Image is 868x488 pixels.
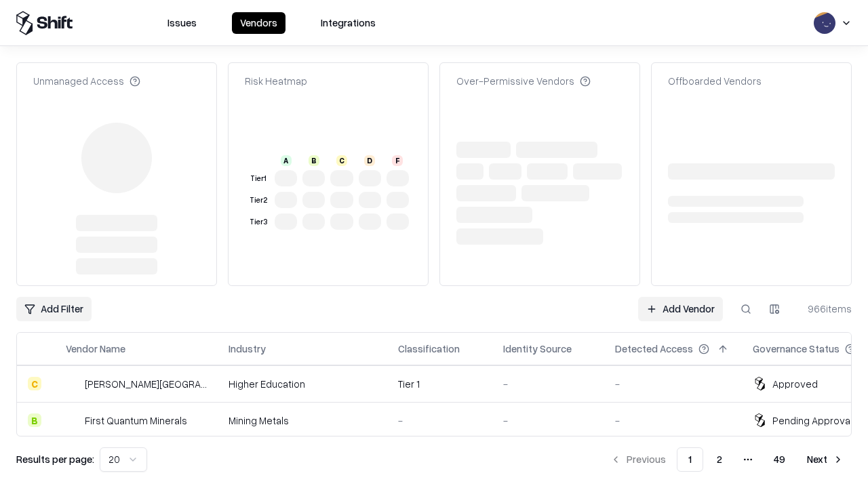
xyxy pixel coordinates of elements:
[763,447,796,472] button: 49
[503,342,572,356] div: Identity Source
[364,155,375,166] div: D
[229,413,376,428] div: Mining Metals
[229,377,376,391] div: Higher Education
[668,74,762,88] div: Offboarded Vendors
[28,413,41,427] div: B
[706,447,733,472] button: 2
[313,12,384,34] button: Integrations
[85,413,187,428] div: First Quantum Minerals
[398,342,460,356] div: Classification
[503,377,593,391] div: -
[16,452,94,466] p: Results per page:
[309,155,319,166] div: B
[33,74,140,88] div: Unmanaged Access
[16,297,92,321] button: Add Filter
[797,302,852,316] div: 966 items
[248,216,269,228] div: Tier 3
[336,155,347,166] div: C
[799,447,852,472] button: Next
[248,173,269,184] div: Tier 1
[66,413,79,427] img: First Quantum Minerals
[602,447,852,472] nav: pagination
[66,342,125,356] div: Vendor Name
[503,413,593,428] div: -
[85,377,207,391] div: [PERSON_NAME][GEOGRAPHIC_DATA]
[229,342,266,356] div: Industry
[392,155,403,166] div: F
[615,377,731,391] div: -
[245,74,307,88] div: Risk Heatmap
[28,377,41,390] div: C
[398,377,481,391] div: Tier 1
[615,342,693,356] div: Detected Access
[638,297,723,321] a: Add Vendor
[398,413,481,428] div: -
[772,377,818,391] div: Approved
[772,413,852,428] div: Pending Approval
[66,377,79,390] img: Reichman University
[456,74,591,88] div: Over-Permissive Vendors
[232,12,285,34] button: Vendors
[281,155,292,166] div: A
[248,195,269,206] div: Tier 2
[753,342,840,356] div: Governance Status
[615,413,731,428] div: -
[677,447,703,472] button: 1
[159,12,205,34] button: Issues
